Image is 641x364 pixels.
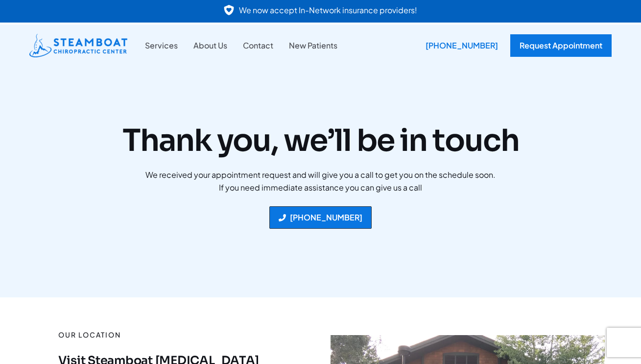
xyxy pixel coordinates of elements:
div: [PHONE_NUMBER] [418,34,505,57]
h1: Thank you, we’ll be in touch [27,122,615,159]
a: New Patients [281,39,345,52]
a: About Us [186,39,235,52]
a: Request Appointment [510,34,612,57]
nav: Site Navigation [137,39,345,52]
a: [PHONE_NUMBER] [418,34,500,57]
a: Services [137,39,186,52]
img: Steamboat Chiropractic Center [29,34,127,57]
p: If you need immediate assistance you can give us a call [27,181,615,194]
p: We received your appointment request and will give you a call to get you on the schedule soon. [27,169,615,181]
p: Our location [58,329,289,341]
div: [PHONE_NUMBER] [290,214,362,221]
a: Contact [235,39,281,52]
a: [PHONE_NUMBER] [269,206,372,229]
